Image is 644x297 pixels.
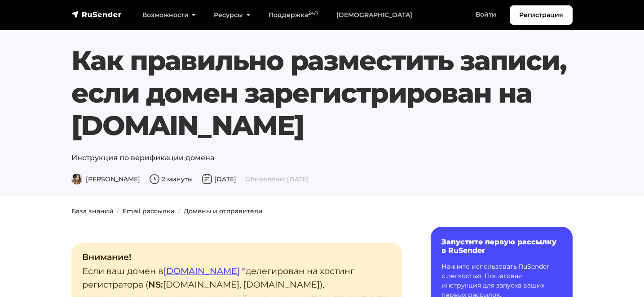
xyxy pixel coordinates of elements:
[71,45,573,142] h1: Как правильно разместить записи, если домен зарегистрирован на [DOMAIN_NAME]
[71,175,140,183] span: [PERSON_NAME]
[149,174,160,184] img: Время чтения
[202,175,236,183] span: [DATE]
[260,6,327,24] a: Поддержка24/7
[205,6,259,24] a: Ресурсы
[71,207,114,215] a: База знаний
[510,5,573,25] a: Регистрация
[441,238,562,255] h6: Запустите первую рассылку в RuSender
[308,10,318,16] sup: 24/7
[184,207,263,215] a: Домены и отправители
[245,175,309,183] span: Обновлено: [DATE]
[123,207,175,215] a: Email рассылки
[71,153,573,163] p: Инструкция по верификации домена
[66,207,578,216] nav: breadcrumb
[327,6,421,24] a: [DEMOGRAPHIC_DATA]
[163,265,246,276] a: [DOMAIN_NAME]
[82,252,131,262] strong: Внимание!
[133,6,205,24] a: Возможности
[149,175,193,183] span: 2 минуты
[148,279,163,290] strong: NS:
[467,5,505,24] a: Войти
[202,174,212,184] img: Дата публикации
[71,10,122,19] img: RuSender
